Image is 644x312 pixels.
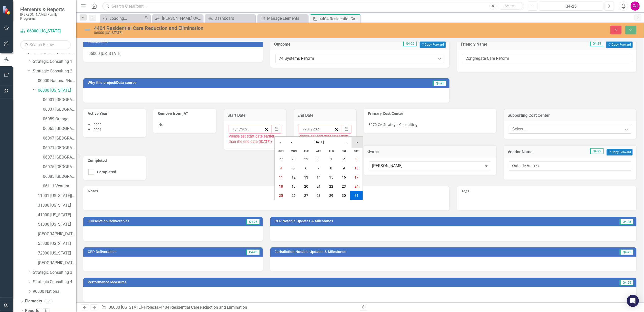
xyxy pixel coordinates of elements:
span: Q4-25 [403,41,417,46]
a: 90000 National [33,289,76,295]
input: yyyy [313,127,321,132]
span: Search [505,4,516,8]
abbr: July 30, 2021 [342,193,346,198]
button: July 16, 2021 [338,173,350,182]
h3: Jurisdiction Notable Updates & Milestones [275,250,575,254]
div: 4404 Residential Care Reduction and Elimination [320,16,359,22]
button: June 29, 2021 [300,154,313,164]
span: [DATE] [314,140,324,144]
div: Loading... [109,15,143,22]
a: 06075 [GEOGRAPHIC_DATA] [43,164,76,170]
span: / [311,127,313,131]
button: July 25, 2021 [275,191,288,200]
span: Q4-25 [620,219,633,225]
a: Strategic Consulting 4 [33,279,76,285]
h3: Start Date [227,113,282,118]
abbr: Friday [342,149,346,153]
button: July 29, 2021 [325,191,338,200]
button: July 22, 2021 [325,182,338,191]
input: Search Below... [20,40,71,49]
a: 00000 National/No Jurisdiction (SC2) [38,78,76,84]
span: Q4-25 [590,148,604,154]
button: July 7, 2021 [313,164,325,173]
button: July 14, 2021 [313,173,325,182]
abbr: July 21, 2021 [317,184,321,188]
abbr: July 2, 2021 [343,157,345,161]
div: [PERSON_NAME] [372,163,482,169]
abbr: July 5, 2021 [293,166,295,170]
button: June 30, 2021 [313,154,325,164]
img: ClearPoint Strategy [2,5,12,15]
a: Strategic Consulting 1 [33,59,76,65]
span: 2021 [93,127,102,132]
abbr: July 3, 2021 [355,157,357,161]
button: July 17, 2021 [350,173,363,182]
button: July 15, 2021 [325,173,338,182]
button: July 10, 2021 [350,164,363,173]
button: July 19, 2021 [287,182,300,191]
abbr: July 9, 2021 [343,166,345,170]
div: Dashboard [214,15,254,22]
button: July 30, 2021 [338,191,350,200]
h3: Active Year [88,111,143,115]
a: 06000 [US_STATE] [109,305,142,310]
div: Please set start date earlier than the end date ([DATE]) [229,133,281,144]
a: 51000 [US_STATE] [38,222,76,227]
a: 06085 [GEOGRAPHIC_DATA][PERSON_NAME] [43,174,76,180]
button: Copy Forward [420,41,446,48]
abbr: July 25, 2021 [279,193,283,198]
abbr: July 26, 2021 [292,193,296,198]
a: Elements [25,298,42,304]
button: » [352,137,363,148]
button: June 27, 2021 [275,154,288,164]
a: 06001 [GEOGRAPHIC_DATA] [43,97,76,103]
abbr: June 29, 2021 [304,157,308,161]
abbr: July 24, 2021 [354,184,359,188]
small: [PERSON_NAME] Family Programs [20,12,71,21]
input: Search ClearPoint... [102,2,524,11]
button: July 12, 2021 [287,173,300,182]
a: Manage Elements [259,15,307,22]
button: July 3, 2021 [350,154,363,164]
span: Q4-25 [590,41,603,46]
button: July 20, 2021 [300,182,313,191]
a: 72000 [US_STATE] [38,250,76,256]
button: July 6, 2021 [300,164,313,173]
a: Loading... [101,15,143,22]
button: [DATE] [297,137,341,148]
abbr: July 20, 2021 [304,184,308,188]
abbr: July 28, 2021 [317,193,321,198]
a: 06059 Orange [43,116,76,122]
button: July 23, 2021 [338,182,350,191]
abbr: Tuesday [304,149,309,153]
h3: Remove from JA? [158,111,213,115]
button: Copy Forward [606,41,632,48]
a: 06073 [GEOGRAPHIC_DATA] [43,154,76,160]
a: 06065 [GEOGRAPHIC_DATA] [43,126,76,132]
abbr: June 30, 2021 [317,157,321,161]
img: Not Defined [83,26,91,34]
button: « [275,137,286,148]
span: No [158,122,163,127]
span: 06000 [US_STATE] [88,51,122,56]
h3: Notes [88,189,447,193]
span: 2022 [93,122,102,127]
button: July 27, 2021 [300,191,313,200]
abbr: July 18, 2021 [279,184,283,188]
a: 11001 [US_STATE][GEOGRAPHIC_DATA] [38,193,76,199]
h3: CFP Deliverables [88,250,203,254]
div: Q4-25 [541,3,602,9]
button: July 2, 2021 [338,154,350,164]
a: Dashboard [206,15,254,22]
p: Support the CDSS in the engagement of relevant stakeholders and philanthropic partners in the dev... [1,1,354,7]
h3: Owner [368,149,493,154]
a: [GEOGRAPHIC_DATA][US_STATE] [38,231,76,237]
span: / [305,127,306,131]
button: July 8, 2021 [325,164,338,173]
a: [PERSON_NAME] Overview [154,15,202,22]
a: 06037 [GEOGRAPHIC_DATA] [43,107,76,112]
h3: Vendor Name [508,150,554,154]
div: Manage Elements [267,15,307,22]
div: 30 [44,299,53,303]
span: Q4-25 [246,249,260,255]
